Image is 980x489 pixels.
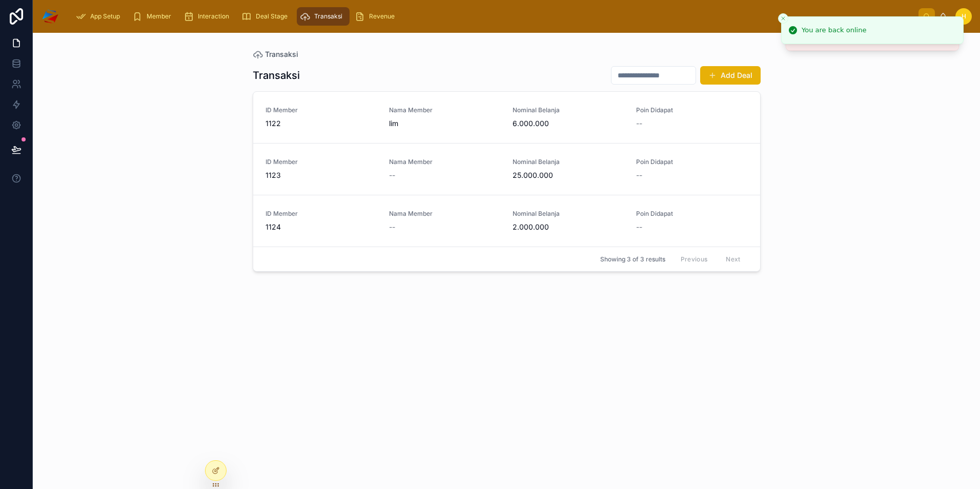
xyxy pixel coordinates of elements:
[636,222,642,232] span: --
[253,68,300,83] h1: Transaksi
[238,7,295,26] a: Deal Stage
[636,170,642,180] span: --
[369,12,395,21] span: Revenue
[73,7,127,26] a: App Setup
[778,13,788,24] button: Close toast
[700,66,761,85] button: Add Deal
[68,5,918,28] div: scrollable content
[253,92,760,143] a: ID Member1122Nama MemberlimNominal Belanja6.000.000Poin Didapat--
[636,106,747,114] span: Poin Didapat
[266,222,377,232] span: 1124
[147,12,171,21] span: Member
[198,12,229,21] span: Interaction
[389,158,500,166] span: Nama Member
[266,106,377,114] span: ID Member
[636,158,747,166] span: Poin Didapat
[266,210,377,218] span: ID Member
[297,7,350,26] a: Transaksi
[352,7,402,26] a: Revenue
[129,7,178,26] a: Member
[513,222,624,232] span: 2.000.000
[389,222,395,232] span: --
[802,25,866,35] div: You are back online
[513,106,624,114] span: Nominal Belanja
[180,7,236,26] a: Interaction
[389,170,395,180] span: --
[513,170,624,180] span: 25.000.000
[389,106,500,114] span: Nama Member
[389,210,500,218] span: Nama Member
[600,255,665,263] span: Showing 3 of 3 results
[636,118,642,129] span: --
[90,12,120,21] span: App Setup
[253,195,760,247] a: ID Member1124Nama Member--Nominal Belanja2.000.000Poin Didapat--
[389,118,500,129] span: lim
[253,143,760,195] a: ID Member1123Nama Member--Nominal Belanja25.000.000Poin Didapat--
[266,118,377,129] span: 1122
[636,210,747,218] span: Poin Didapat
[962,12,966,21] span: h
[41,8,59,25] img: App logo
[314,12,342,21] span: Transaksi
[513,158,624,166] span: Nominal Belanja
[253,49,298,59] a: Transaksi
[266,158,377,166] span: ID Member
[266,170,377,180] span: 1123
[256,12,288,21] span: Deal Stage
[513,118,624,129] span: 6.000.000
[513,210,624,218] span: Nominal Belanja
[265,49,298,59] span: Transaksi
